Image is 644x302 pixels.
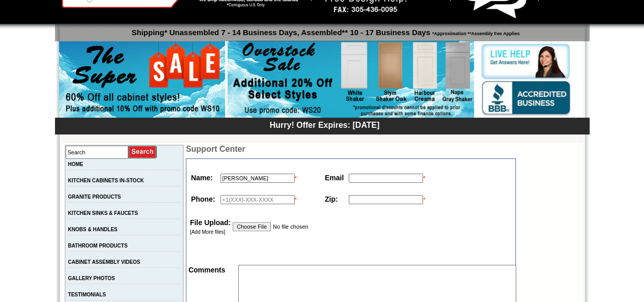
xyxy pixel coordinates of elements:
p: Shipping* Unassembled 7 - 14 Business Days, Assembled** 10 - 17 Business Days [60,23,590,37]
input: Submit [128,145,157,159]
a: GALLERY PHOTOS [68,276,115,281]
strong: Comments [188,266,225,274]
a: KNOBS & HANDLES [68,227,118,232]
a: [Add More files] [190,229,225,235]
a: HOME [68,161,83,167]
a: CABINET ASSEMBLY VIDEOS [68,259,141,265]
strong: Name: [191,174,213,182]
strong: Zip: [325,195,338,203]
td: Support Center [186,145,515,154]
span: *Approximation **Assembly Fee Applies [430,29,520,36]
input: +1(XXX)-XXX-XXXX [220,195,295,204]
strong: File Upload: [190,218,231,227]
a: KITCHEN CABINETS IN-STOCK [68,178,144,183]
a: TESTIMONIALS [68,292,106,297]
a: BATHROOM PRODUCTS [68,243,128,249]
div: Hurry! Offer Expires: [DATE] [60,119,590,130]
strong: Phone: [191,195,215,203]
a: KITCHEN SINKS & FAUCETS [68,210,138,216]
a: GRANITE PRODUCTS [68,194,121,200]
strong: Email [325,174,344,182]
